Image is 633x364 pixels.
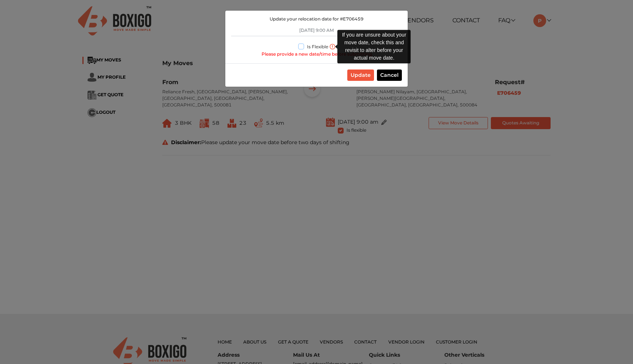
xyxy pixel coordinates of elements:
div: If you are unsure about your move date, check this and revisit to alter before your actual move d... [337,30,411,63]
label: Is Flexible [307,42,328,50]
button: Update [347,70,374,81]
input: Moving date [231,25,402,36]
div: Please provide a new date/time before submitting. [232,51,402,57]
img: info [330,44,335,49]
h4: Update your relocation date for # E706459 [231,16,402,22]
button: Cancel [377,70,402,81]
